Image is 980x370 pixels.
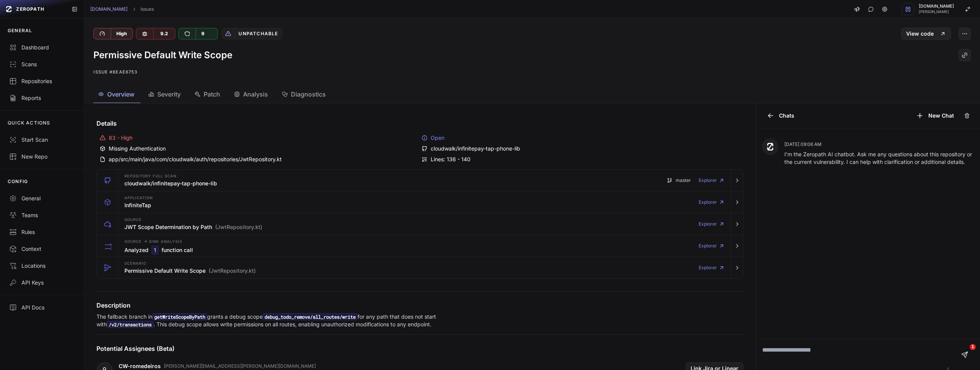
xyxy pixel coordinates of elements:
div: 9 [196,28,210,39]
h3: Permissive Default Write Scope [124,267,256,275]
a: Issues [140,6,154,12]
img: Zeropath AI [767,143,774,151]
code: getWriteScopeByPath [152,313,207,320]
a: [DOMAIN_NAME] [90,6,127,12]
div: Scans [9,61,75,68]
span: [PERSON_NAME] [919,10,954,14]
div: New Repo [9,153,75,160]
p: QUICK ACTIONS [8,120,51,126]
p: Issue #8eae6753 [93,67,971,77]
h3: InfiniteTap [124,201,151,209]
p: I'm the Zeropath AI chatbot. Ask me any questions about this repository or the current vulnerabil... [784,151,974,166]
span: [DOMAIN_NAME] [919,4,954,8]
span: Severity [157,90,181,99]
span: Source [124,218,142,222]
button: Application InfiniteTap Explorer [97,192,743,213]
h1: Permissive Default Write Scope [93,49,232,61]
a: ZEROPATH [3,3,65,15]
div: Teams [9,211,75,219]
svg: chevron right, [131,7,137,12]
h3: JWT Scope Determination by Path [124,223,262,231]
code: 1 [152,246,158,254]
button: New Chat [911,110,959,122]
button: Source JWT Scope Determination by Path (JwtRepository.kt) Explorer [97,213,743,235]
div: Repositories [9,77,75,85]
div: Dashboard [9,44,75,51]
div: Missing Authentication [100,145,418,152]
div: Rules [9,228,75,236]
span: Scenario [124,262,146,265]
div: Start Scan [9,136,75,144]
span: Analysis [243,90,268,99]
p: CONFIG [8,178,28,185]
h4: Details [96,119,743,128]
a: Explorer [699,260,725,275]
span: -> [143,238,147,244]
code: /v2/transactions [107,321,154,328]
p: GENERAL [8,28,32,34]
div: 9.2 [153,28,175,39]
div: High [111,28,132,39]
h4: Description [96,301,743,310]
a: Explorer [699,195,725,210]
span: (JwtRepository.kt) [209,267,256,275]
div: Context [9,245,75,253]
p: [PERSON_NAME][EMAIL_ADDRESS][PERSON_NAME][DOMAIN_NAME] [164,363,316,369]
div: General [9,195,75,202]
div: cloudwalk/infinitepay-tap-phone-lib [421,145,740,152]
div: app/src/main/java/com/cloudwalk/auth/repositories/JwtRepository.kt [100,156,418,163]
div: Unpatchable [234,28,282,39]
p: [DATE] 09:06 AM [784,141,974,147]
nav: breadcrumb [90,6,154,12]
button: Chats [762,110,799,122]
span: Repository Full scan [124,174,176,178]
span: Overview [107,90,134,99]
button: Source -> Sink Analysis Analyzed 1 function call Explorer [97,235,743,257]
iframe: Intercom live chat [954,344,972,362]
span: master [676,177,691,183]
div: 83 - High [100,134,418,142]
span: Source Sink Analysis [124,238,182,244]
a: Explorer [699,173,725,188]
span: (JwtRepository.kt) [215,223,262,231]
span: ZEROPATH [16,6,44,12]
a: View code [901,28,951,40]
span: 1 [970,344,976,350]
h3: cloudwalk/infinitepay-tap-phone-lib [124,180,217,187]
div: API Docs [9,304,75,311]
div: Locations [9,262,75,270]
h3: Analyzed function call [124,246,193,254]
div: Lines: 136 - 140 [421,156,740,163]
p: The fallback branch in grants a debug scope for any path that does not start with . This debug sc... [96,313,439,328]
span: Application [124,196,153,200]
a: Explorer [699,238,725,254]
span: Diagnostics [291,90,326,99]
h4: Potential Assignees (Beta) [96,344,743,353]
a: Explorer [699,216,725,232]
a: CW-romedeiros [119,362,161,370]
code: debug_todo_remove/all_routes/write [263,313,358,320]
button: Repository Full scan cloudwalk/infinitepay-tap-phone-lib master Explorer [97,170,743,191]
div: API Keys [9,279,75,287]
span: Patch [204,90,220,99]
div: Open [421,134,740,142]
div: Reports [9,94,75,102]
button: Scenario Permissive Default Write Scope (JwtRepository.kt) Explorer [97,257,743,278]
